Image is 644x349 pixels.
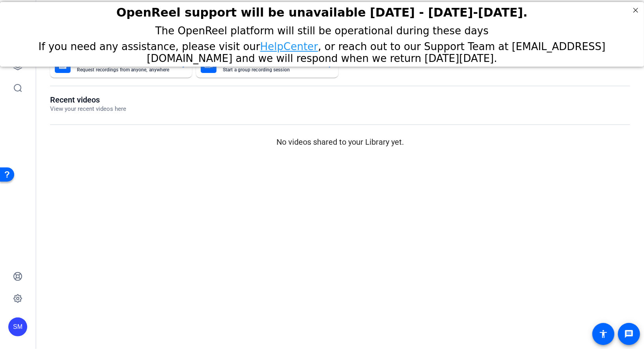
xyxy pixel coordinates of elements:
[10,4,634,17] h2: OpenReel support will be unavailable Thursday - Friday, October 16th-17th.
[50,136,630,148] p: No videos shared to your Library yet.
[624,329,634,339] mat-icon: message
[155,23,489,35] span: The OpenReel platform will still be operational during these days
[260,39,318,50] a: HelpCenter
[50,95,126,105] h1: Recent videos
[631,3,641,13] div: Close Step
[599,329,608,339] mat-icon: accessibility
[77,67,175,72] mat-card-subtitle: Request recordings from anyone, anywhere
[223,67,321,72] mat-card-subtitle: Start a group recording session
[8,317,27,336] div: SM
[50,105,126,114] p: View your recent videos here
[39,39,606,62] span: If you need any assistance, please visit our , or reach out to our Support Team at [EMAIL_ADDRESS...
